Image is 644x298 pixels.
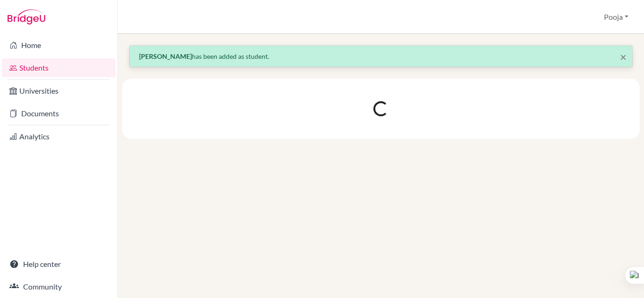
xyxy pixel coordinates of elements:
button: Close [620,51,627,63]
a: Home [2,36,116,55]
a: Analytics [2,127,116,146]
a: Community [2,277,116,296]
a: Students [2,58,116,77]
a: Documents [2,104,116,123]
a: Help center [2,255,116,274]
p: has been added as student. [139,51,623,61]
a: Universities [2,81,116,100]
button: Pooja [600,8,633,26]
span: × [620,50,627,64]
img: Bridge-U [8,9,45,24]
strong: [PERSON_NAME] [139,52,192,60]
